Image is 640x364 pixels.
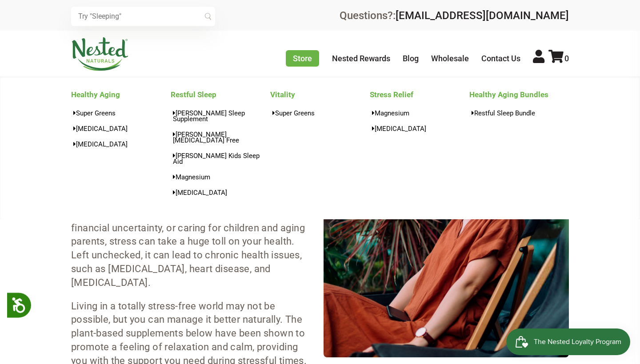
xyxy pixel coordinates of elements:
a: [MEDICAL_DATA] [71,138,171,150]
img: Nested Naturals [71,37,129,71]
a: Magnesium [370,107,469,119]
a: Super Greens [71,107,171,119]
a: Restful Sleep [171,87,270,102]
a: [PERSON_NAME] Sleep Supplement [171,107,270,125]
a: Contact Us [481,54,520,63]
a: [PERSON_NAME] Kids Sleep Aid [171,149,270,168]
input: Try "Sleeping" [71,7,215,26]
div: Questions?: [340,10,569,21]
img: Collections-Stress-Reflief_1100x.jpg [324,112,569,357]
a: Store [286,50,319,67]
span: 0 [564,54,569,63]
a: Magnesium [171,170,270,183]
a: 0 [548,54,569,63]
a: Vitality [270,87,370,102]
a: [MEDICAL_DATA] [71,122,171,135]
a: Healthy Aging [71,87,171,102]
a: [EMAIL_ADDRESS][DOMAIN_NAME] [396,9,569,22]
a: Nested Rewards [332,54,390,63]
a: Wholesale [431,54,469,63]
p: It isn’t your imagination. Life is getting more stressful. Whether it’s caused by job pressure, f... [71,194,309,290]
a: Stress Relief [370,87,469,102]
a: [PERSON_NAME][MEDICAL_DATA] Free [171,128,270,146]
a: Blog [403,54,419,63]
a: [MEDICAL_DATA] [171,186,270,199]
a: Healthy Aging Bundles [469,87,569,102]
a: [MEDICAL_DATA] [370,122,469,135]
a: Restful Sleep Bundle [469,107,569,119]
iframe: Button to open loyalty program pop-up [506,328,631,355]
a: Super Greens [270,107,370,119]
